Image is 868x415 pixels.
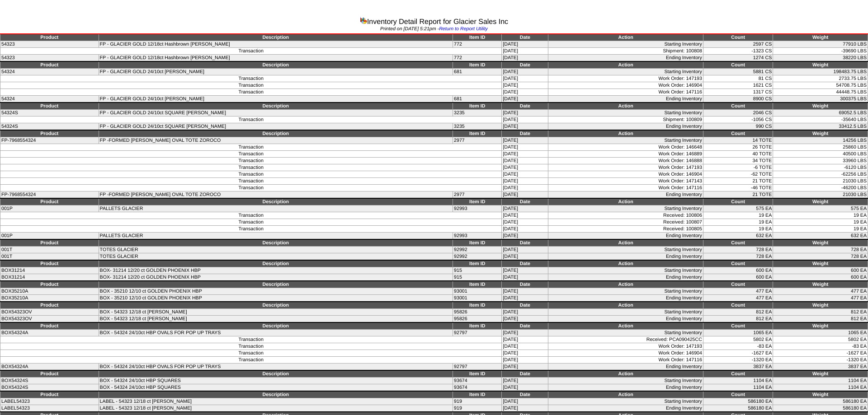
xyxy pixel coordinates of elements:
td: 54324S [0,110,99,117]
td: 19 EA [703,219,773,226]
td: 77910 LBS [773,41,868,48]
td: Item ID [453,103,502,110]
td: 93001 [453,288,502,295]
td: Work Order: 147116 [548,89,703,96]
td: Item ID [453,260,502,267]
td: Starting Inventory [548,205,703,212]
td: 33412.5 LBS [773,123,868,131]
a: Return to Report Utility [439,26,488,32]
td: [DATE] [502,144,548,151]
td: 2977 [453,137,502,144]
td: Transaction [0,158,502,164]
td: Starting Inventory [548,137,703,144]
td: BOX - 54323 12/18 ct [PERSON_NAME] [99,309,453,316]
td: Transaction [0,212,502,219]
td: Action [548,239,703,247]
td: BOX - 35210 12/10 ct GOLDEN PHOENIX HBP [99,295,453,302]
td: 3235 [453,110,502,117]
td: Starting Inventory [548,288,703,295]
td: Transaction [0,89,502,96]
td: 728 EA [703,253,773,261]
td: FP -FORMED [PERSON_NAME] OVAL TOTE ZOROCO [99,191,453,199]
td: Transaction [0,144,502,151]
td: 21 TOTE [703,178,773,185]
td: 915 [453,267,502,274]
td: Date [502,61,548,69]
td: [DATE] [502,316,548,323]
td: Starting Inventory [548,267,703,274]
td: Date [502,260,548,267]
td: Count [703,302,773,309]
td: [DATE] [502,137,548,144]
td: 1621 CS [703,82,773,89]
td: Transaction [0,82,502,89]
td: Item ID [453,239,502,247]
td: 25860 LBS [773,144,868,151]
td: BOX31214 [0,274,99,281]
td: Weight [773,239,868,247]
td: Work Order: 147193 [548,343,703,350]
td: BOX31214 [0,267,99,274]
td: Description [99,281,453,288]
td: 81 CS [703,75,773,82]
td: 477 EA [703,295,773,302]
td: 19 EA [773,226,868,233]
td: Product [0,130,99,137]
td: 19 EA [703,212,773,219]
td: Transaction [0,171,502,178]
td: Action [548,34,703,41]
td: BOX - 54323 12/18 ct [PERSON_NAME] [99,316,453,323]
td: Transaction [0,343,502,350]
td: BOX- 31214 12/20 ct GOLDEN PHOENIX HBP [99,274,453,281]
td: 26 TOTE [703,144,773,151]
td: [DATE] [502,123,548,131]
td: [DATE] [502,267,548,274]
td: Transaction [0,350,502,357]
td: Ending Inventory [548,96,703,103]
td: 69052.5 LBS [773,110,868,117]
td: -1627 EA [703,350,773,357]
td: Work Order: 146904 [548,82,703,89]
td: 93001 [453,295,502,302]
td: 54324 [0,69,99,75]
td: Description [99,130,453,137]
td: 92993 [453,233,502,240]
td: 198483.75 LBS [773,69,868,75]
td: [DATE] [502,185,548,191]
td: [DATE] [502,55,548,62]
td: 19 EA [773,219,868,226]
td: -1056 CS [703,117,773,123]
td: Ending Inventory [548,55,703,62]
td: 1317 CS [703,89,773,96]
td: Action [548,302,703,309]
td: Transaction [0,219,502,226]
td: 54324S [0,123,99,131]
td: BOX - 35210 12/10 ct GOLDEN PHOENIX HBP [99,288,453,295]
td: -6 TOTE [703,164,773,171]
td: Action [548,130,703,137]
td: -1323 CS [703,48,773,55]
td: 54708.75 LBS [773,82,868,89]
td: Weight [773,302,868,309]
td: Count [703,322,773,330]
td: Description [99,61,453,69]
td: [DATE] [502,96,548,103]
td: [DATE] [502,89,548,96]
td: 300375 LBS [773,96,868,103]
td: 990 CS [703,123,773,131]
td: 54323 [0,41,99,48]
td: BOX - 54324 24/10ct HBP OVALS FOR POP UP TRAYS [99,330,453,336]
td: Transaction [0,48,502,55]
td: 575 EA [773,205,868,212]
td: Ending Inventory [548,295,703,302]
td: Starting Inventory [548,69,703,75]
td: Ending Inventory [548,274,703,281]
td: 1274 CS [703,55,773,62]
td: 21 TOTE [703,191,773,199]
td: Weight [773,103,868,110]
td: Starting Inventory [548,247,703,253]
td: 21030 LBS [773,191,868,199]
td: [DATE] [502,330,548,336]
td: 19 EA [703,226,773,233]
td: 477 EA [703,288,773,295]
